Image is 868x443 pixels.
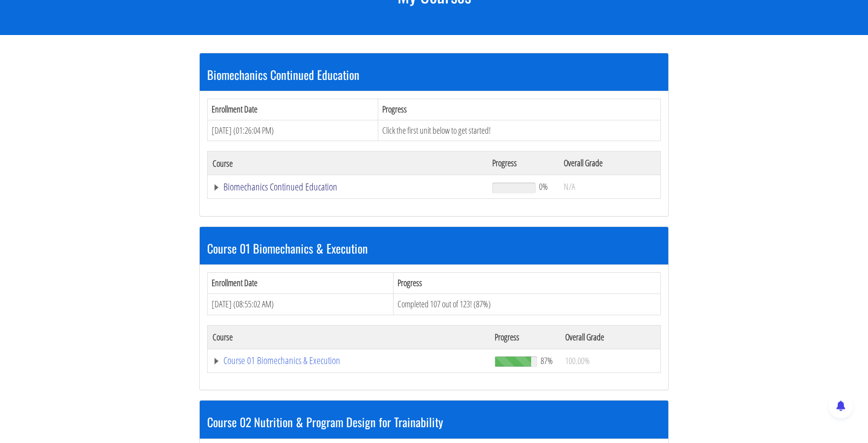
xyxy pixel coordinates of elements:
[560,325,661,349] th: Overall Grade
[378,120,660,141] td: Click the first unit below to get started!
[207,242,661,255] h3: Course 01 Biomechanics & Execution
[378,99,660,120] th: Progress
[560,349,661,372] td: 100.00%
[539,181,548,192] span: 0%
[559,175,660,199] td: N/A
[208,273,394,294] th: Enrollment Date
[213,356,485,366] a: Course 01 Biomechanics & Execution
[213,182,482,192] a: Biomechanics Continued Education
[487,151,559,175] th: Progress
[207,68,661,81] h3: Biomechanics Continued Education
[208,151,487,175] th: Course
[207,415,661,428] h3: Course 02 Nutrition & Program Design for Trainability
[208,99,378,120] th: Enrollment Date
[208,120,378,141] td: [DATE] (01:26:04 PM)
[490,325,560,349] th: Progress
[541,355,553,366] span: 87%
[393,294,660,315] td: Completed 107 out of 123! (87%)
[208,294,394,315] td: [DATE] (08:55:02 AM)
[393,273,660,294] th: Progress
[559,151,660,175] th: Overall Grade
[208,325,490,349] th: Course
